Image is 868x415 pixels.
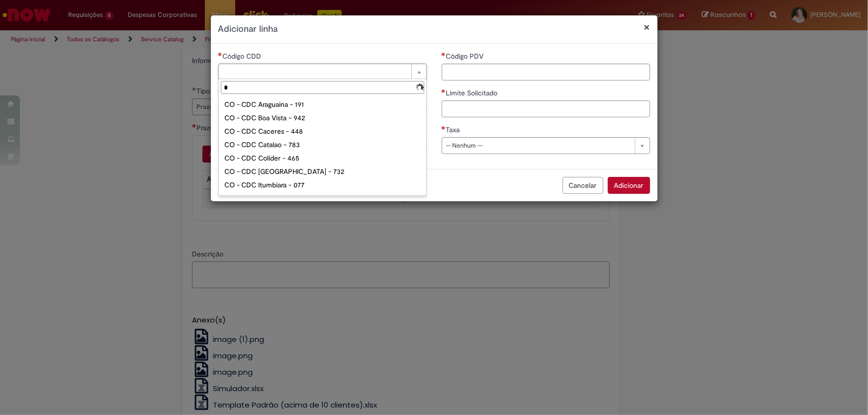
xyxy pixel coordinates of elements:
div: CO - CDC Araguaina - 191 [221,98,424,111]
div: CO - CDC Itumbiara - 077 [221,178,424,192]
ul: Código CDD [219,96,426,195]
div: CO - CDC Rio Branco - 572 [221,192,424,205]
div: CO - CDC Catalao - 783 [221,138,424,152]
div: CO - CDC Colider - 465 [221,152,424,165]
div: CO - CDC Caceres - 448 [221,125,424,138]
div: CO - CDC [GEOGRAPHIC_DATA] - 732 [221,165,424,178]
div: CO - CDC Boa Vista - 942 [221,111,424,125]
